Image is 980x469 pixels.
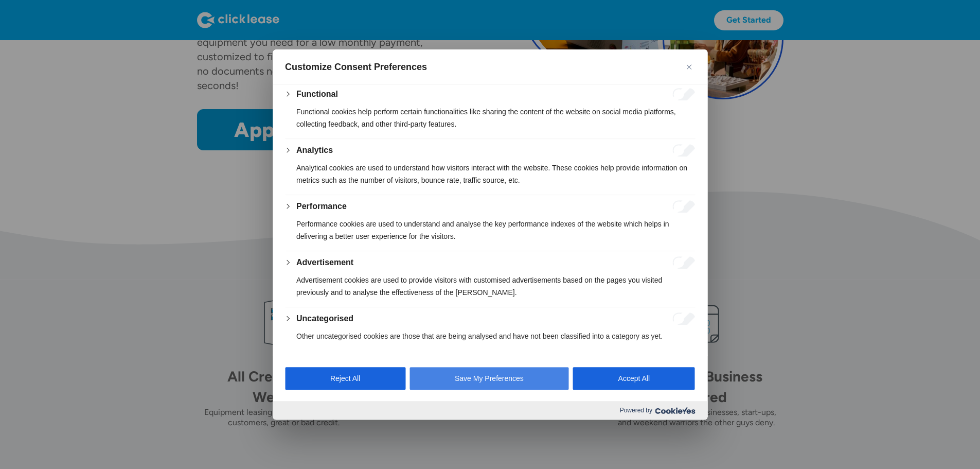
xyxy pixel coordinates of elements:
p: Advertisement cookies are used to provide visitors with customised advertisements based on the pa... [296,274,695,299]
img: Cookieyes logo [655,407,695,414]
input: Enable Analytics [672,144,695,157]
input: Enable Functional [672,88,695,100]
button: Functional [296,88,338,100]
button: Uncategorised [296,312,353,325]
input: Enable Advertisement [672,256,695,269]
p: Analytical cookies are used to understand how visitors interact with the website. These cookies h... [296,162,695,186]
p: Performance cookies are used to understand and analyse the key performance indexes of the website... [296,218,695,242]
p: Other uncategorised cookies are those that are being analysed and have not been classified into a... [296,330,695,342]
button: Reject All [285,367,405,390]
div: Powered by [273,401,707,420]
button: Performance [296,200,347,213]
input: Enable Performance [672,200,695,213]
button: Save My Preferences [409,367,569,390]
div: Customize Consent Preferences [273,49,707,420]
button: Close [683,61,695,73]
button: Accept All [573,367,695,390]
button: Analytics [296,144,333,157]
span: Customize Consent Preferences [285,61,427,73]
input: Enable Uncategorised [672,312,695,325]
img: Close [686,64,691,70]
p: Functional cookies help perform certain functionalities like sharing the content of the website o... [296,106,695,130]
button: Advertisement [296,256,353,269]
